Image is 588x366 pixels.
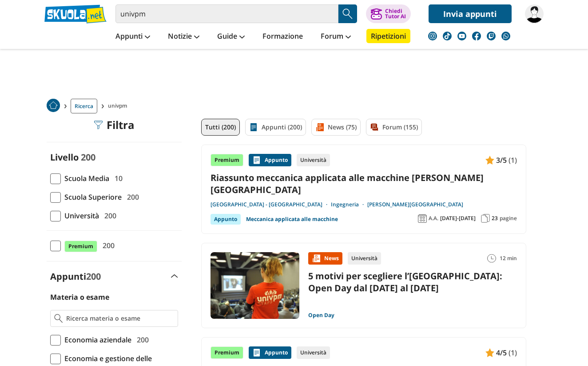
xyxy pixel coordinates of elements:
img: Apri e chiudi sezione [171,274,178,278]
img: WhatsApp [501,32,510,40]
a: Ripetizioni [366,29,410,43]
a: Appunti (200) [245,119,306,136]
img: Appunti contenuto [252,156,261,165]
img: Anno accademico [418,214,427,223]
input: Ricerca materia o esame [66,314,174,323]
span: 12 min [500,252,517,265]
span: pagine [500,215,517,222]
button: Search Button [338,4,357,23]
img: Immagine news [211,252,299,319]
span: univpm [108,99,131,113]
span: 200 [133,334,149,346]
div: Università [297,346,330,359]
img: Pagine [481,214,490,223]
span: 3/5 [496,154,507,166]
img: Home [47,99,60,112]
span: Scuola Media [61,173,109,184]
span: [DATE]-[DATE] [440,215,476,222]
div: Appunto [249,154,291,166]
label: Materia o esame [50,292,109,302]
a: Riassunto meccanica applicata alle macchine [PERSON_NAME][GEOGRAPHIC_DATA] [211,172,517,196]
a: [GEOGRAPHIC_DATA] - [GEOGRAPHIC_DATA] [211,201,331,208]
img: Appunti contenuto [485,156,494,165]
img: Forum filtro contenuto [370,123,379,132]
div: Premium [211,346,243,359]
img: Cicciogun [525,4,544,23]
button: ChiediTutor AI [366,4,411,23]
div: Filtra [94,119,135,131]
div: Appunto [211,214,241,225]
span: 200 [86,270,101,282]
a: Home [47,99,60,113]
a: Ingegneria [331,201,367,208]
div: Premium [211,154,243,166]
a: Tutti (200) [201,119,240,136]
a: [PERSON_NAME][GEOGRAPHIC_DATA] [367,201,463,208]
img: twitch [487,32,496,40]
span: 23 [492,215,498,222]
img: News filtro contenuto [315,123,324,132]
span: 200 [101,210,116,221]
img: tiktok [443,32,452,40]
span: A.A. [429,215,438,222]
img: Filtra filtri mobile [94,121,103,129]
div: Università [297,154,330,166]
span: (1) [509,347,517,358]
div: Appunto [249,346,291,359]
input: Cerca appunti, riassunti o versioni [115,4,338,23]
div: Università [348,252,381,265]
a: Forum (155) [366,119,422,136]
a: 5 motivi per scegliere l’[GEOGRAPHIC_DATA]: Open Day dal [DATE] al [DATE] [308,270,502,294]
img: Appunti contenuto [485,348,494,357]
span: 4/5 [496,347,507,358]
img: Appunti filtro contenuto [249,123,258,132]
a: Forum [318,29,353,45]
a: Notizie [166,29,202,45]
a: Formazione [260,29,305,45]
img: Ricerca materia o esame [54,314,63,323]
a: Open Day [308,312,334,319]
span: 10 [111,173,123,184]
span: Economia aziendale [61,334,131,346]
img: youtube [457,32,466,40]
label: Appunti [50,270,101,282]
span: 200 [99,240,115,251]
img: Appunti contenuto [252,348,261,357]
span: 200 [81,151,95,163]
span: Università [61,210,99,221]
img: Cerca appunti, riassunti o versioni [341,7,354,20]
span: (1) [509,154,517,166]
a: Appunti [113,29,152,45]
a: Guide [215,29,247,45]
a: News (75) [311,119,361,136]
img: facebook [472,32,481,40]
a: Invia appunti [429,4,512,23]
span: Premium [64,241,97,252]
a: Meccanica applicata alle macchine [246,214,338,225]
div: News [308,252,342,265]
img: instagram [428,32,437,40]
div: Chiedi Tutor AI [385,8,406,19]
label: Livello [50,151,79,163]
img: Tempo lettura [487,254,496,263]
span: Scuola Superiore [61,191,122,203]
span: 200 [123,191,139,203]
a: Ricerca [71,99,97,113]
img: News contenuto [312,254,321,263]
